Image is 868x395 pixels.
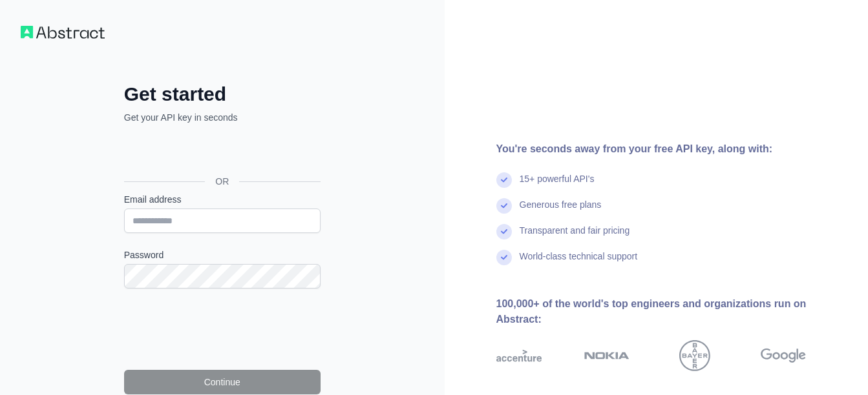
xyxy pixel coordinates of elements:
div: World-class technical support [520,250,638,276]
img: check mark [496,198,512,214]
img: bayer [679,340,710,371]
p: Get your API key in seconds [124,111,321,124]
img: check mark [496,250,512,265]
img: Workflow [21,26,105,39]
img: accenture [496,340,542,371]
img: check mark [496,224,512,239]
div: Generous free plans [520,198,602,224]
div: Transparent and fair pricing [520,224,630,250]
div: 15+ powerful API's [520,172,595,198]
iframe: Botón Iniciar sesión con Google [118,138,324,167]
img: nokia [584,340,630,371]
label: Password [124,248,321,261]
div: 100,000+ of the world's top engineers and organizations run on Abstract: [496,296,848,327]
div: You're seconds away from your free API key, along with: [496,141,848,157]
h2: Get started [124,83,321,106]
img: google [761,340,806,371]
label: Email address [124,193,321,206]
span: OR [205,175,239,188]
iframe: reCAPTCHA [124,304,321,354]
img: check mark [496,172,512,188]
button: Continue [124,370,321,394]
